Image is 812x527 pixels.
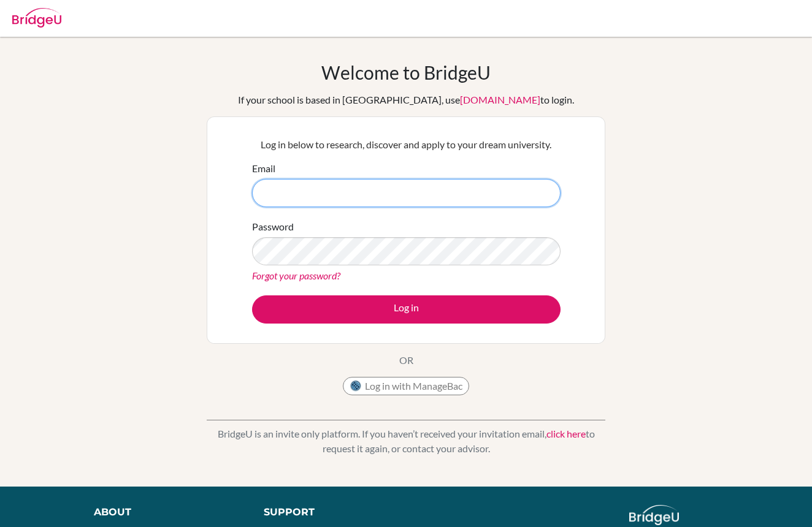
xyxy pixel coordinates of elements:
[94,505,236,520] div: About
[264,505,394,520] div: Support
[321,61,491,83] h1: Welcome to BridgeU
[546,428,586,439] a: click here
[343,377,469,395] button: Log in with ManageBac
[399,353,413,368] p: OR
[238,93,574,107] div: If your school is based in [GEOGRAPHIC_DATA], use to login.
[252,270,340,281] a: Forgot your password?
[12,8,61,28] img: Bridge-U
[629,505,679,525] img: logo_white@2x-f4f0deed5e89b7ecb1c2cc34c3e3d731f90f0f143d5ea2071677605dd97b5244.png
[207,427,605,456] p: BridgeU is an invite only platform. If you haven’t received your invitation email, to request it ...
[252,161,275,176] label: Email
[252,219,294,234] label: Password
[252,137,561,152] p: Log in below to research, discover and apply to your dream university.
[252,295,561,324] button: Log in
[460,94,540,105] a: [DOMAIN_NAME]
